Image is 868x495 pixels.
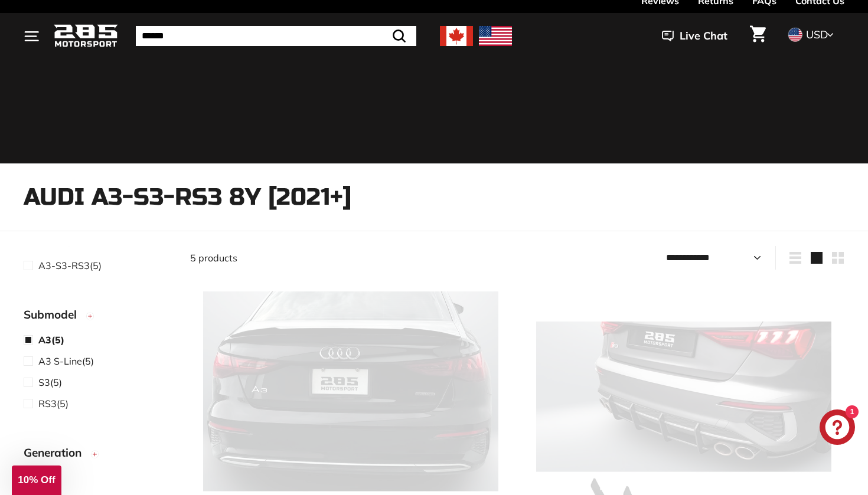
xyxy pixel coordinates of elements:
[24,441,171,470] button: Generation
[18,474,55,486] span: 10% Off
[38,333,64,347] span: (5)
[38,355,82,367] span: A3 S-Line
[53,22,118,50] img: Logo_285_Motorsport_areodynamics_components
[38,260,90,271] span: A3-S3-RS3
[816,409,859,448] inbox-online-store-chat: Shopify online store chat
[24,303,171,332] button: Submodel
[38,398,57,409] span: RS3
[136,26,416,46] input: Search
[38,375,62,389] span: (5)
[24,184,844,210] h1: Audi A3-S3-RS3 8Y [2021+]
[24,444,90,461] span: Generation
[12,466,61,495] div: 10% Off
[38,334,51,346] span: A3
[743,16,773,56] a: Cart
[24,306,86,323] span: Submodel
[680,28,727,44] span: Live Chat
[806,28,828,41] span: USD
[38,354,94,368] span: (5)
[38,396,68,411] span: (5)
[647,21,743,51] button: Live Chat
[38,376,50,388] span: S3
[190,251,517,265] div: 5 products
[38,258,102,273] span: (5)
